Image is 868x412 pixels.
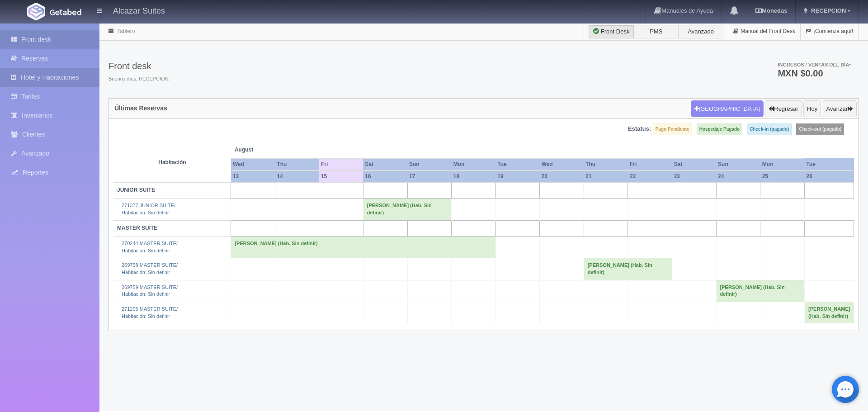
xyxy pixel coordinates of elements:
[801,23,858,40] a: ¡Comienza aquí!
[628,158,672,170] th: Fri
[231,236,495,258] td: [PERSON_NAME] (Hab. Sin definir)
[716,280,804,302] td: [PERSON_NAME] (Hab. Sin definir)
[158,159,186,166] strong: Habitación
[231,158,275,170] th: Wed
[678,25,723,38] label: Avanzado
[117,28,135,34] a: Tablero
[805,302,854,324] td: [PERSON_NAME] (Hab. Sin definir)
[778,62,851,67] span: Ingresos / Ventas del día
[363,170,407,183] th: 16
[319,170,363,183] th: 15
[407,158,452,170] th: Sun
[796,123,844,135] label: Check-out (pagado)
[728,23,800,40] a: Manual del Front Desk
[628,170,672,183] th: 22
[108,61,170,71] h3: Front desk
[495,170,539,183] th: 19
[122,203,175,215] a: 271377 JUNIOR SUITE/Habitación: Sin definir
[584,158,628,170] th: Thu
[697,123,742,135] label: Hospedaje Pagado
[803,100,821,118] button: Hoy
[117,225,157,231] b: MASTER SUITE
[275,158,319,170] th: Thu
[114,105,167,112] h4: Últimas Reservas
[805,170,854,183] th: 26
[809,7,846,14] span: RECEPCION
[231,170,275,183] th: 13
[628,125,651,133] label: Estatus:
[716,170,760,183] th: 24
[633,25,679,38] label: PMS
[407,170,452,183] th: 17
[760,158,805,170] th: Mon
[452,170,496,183] th: 18
[584,170,628,183] th: 21
[122,241,178,253] a: 270244 MASTER SUITE/Habitación: Sin definir
[823,100,857,118] button: Avanzar
[672,170,716,183] th: 23
[778,69,851,78] h3: MXN $0.00
[691,100,764,118] button: [GEOGRAPHIC_DATA]
[27,3,45,20] img: Getabed
[122,284,178,297] a: 269759 MASTER SUITE/Habitación: Sin definir
[275,170,319,183] th: 14
[747,123,792,135] label: Check-in (pagado)
[108,76,170,83] span: Buenos días, RECEPCION.
[760,170,805,183] th: 25
[452,158,496,170] th: Mon
[363,199,451,220] td: [PERSON_NAME] (Hab. Sin definir)
[653,123,692,135] label: Pago Pendiente
[117,187,155,193] b: JUNIOR SUITE
[589,25,634,38] label: Front Desk
[122,306,178,319] a: 271295 MASTER SUITE/Habitación: Sin definir
[113,5,165,16] h4: Alcazar Suites
[755,7,787,14] b: Monedas
[805,158,854,170] th: Tue
[319,158,363,170] th: Fri
[584,258,672,280] td: [PERSON_NAME] (Hab. Sin definir)
[540,170,584,183] th: 20
[716,158,760,170] th: Sun
[363,158,407,170] th: Sat
[672,158,716,170] th: Sat
[122,262,178,275] a: 269758 MASTER SUITE/Habitación: Sin definir
[50,9,81,15] img: Getabed
[765,100,802,118] button: Regresar
[495,158,539,170] th: Tue
[235,146,316,154] span: August
[540,158,584,170] th: Wed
